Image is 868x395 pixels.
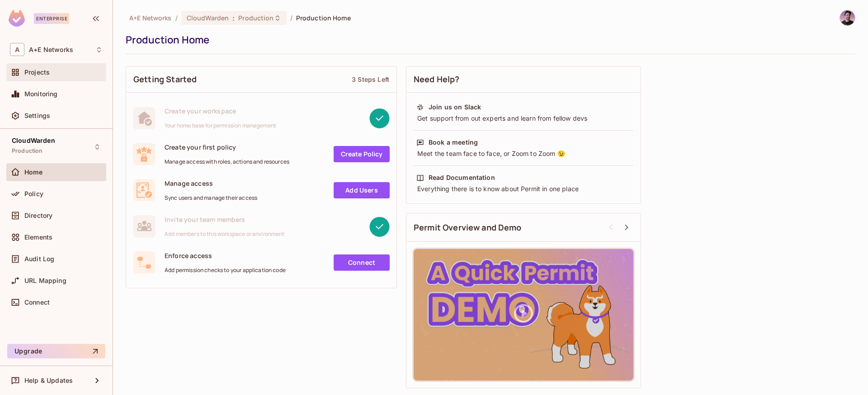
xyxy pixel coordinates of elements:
span: Sync users and manage their access [165,194,257,202]
span: A [10,43,24,56]
span: Invite your team members [165,215,285,224]
span: Your home base for permission management [165,122,276,129]
span: Manage access [165,179,257,188]
a: Add Users [334,182,390,198]
span: Elements [24,234,52,241]
span: CloudWarden [12,137,55,144]
li: / [290,14,292,22]
span: Home [24,169,43,176]
li: / [175,14,178,22]
span: Workspace: A+E Networks [29,46,73,53]
span: : [232,14,235,22]
span: Enforce access [165,251,286,260]
span: Monitoring [24,90,58,98]
div: Join us on Slack [429,103,481,112]
span: Production [238,14,274,22]
span: Connect [24,299,50,306]
div: Enterprise [34,13,69,24]
span: Directory [24,212,52,219]
span: Policy [24,190,43,197]
span: Create your first policy [165,143,289,151]
div: 3 Steps Left [352,75,389,84]
span: Manage access with roles, actions and resources [165,158,289,165]
span: Add members to this workspace or environment [165,230,285,238]
span: Permit Overview and Demo [414,222,522,233]
span: Need Help? [414,74,460,85]
a: Connect [334,254,390,271]
span: Audit Log [24,255,54,263]
img: SReyMgAAAABJRU5ErkJggg== [9,10,25,27]
a: Create Policy [334,146,390,162]
button: Upgrade [7,344,105,358]
div: Everything there is to know about Permit in one place [416,184,631,193]
span: Production Home [296,14,351,22]
span: CloudWarden [187,14,229,22]
span: Projects [24,69,50,76]
div: Get support from out experts and learn from fellow devs [416,114,631,123]
img: or@permit.io [840,10,855,25]
span: Settings [24,112,50,119]
span: Getting Started [133,74,197,85]
div: Book a meeting [429,138,478,147]
div: Read Documentation [429,173,495,182]
span: Create your workspace [165,107,276,115]
span: Help & Updates [24,377,73,384]
div: Meet the team face to face, or Zoom to Zoom 😉 [416,149,631,158]
span: the active workspace [129,14,172,22]
span: URL Mapping [24,277,66,284]
span: Add permission checks to your application code [165,267,286,274]
div: Production Home [126,33,851,47]
span: Production [12,147,43,155]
